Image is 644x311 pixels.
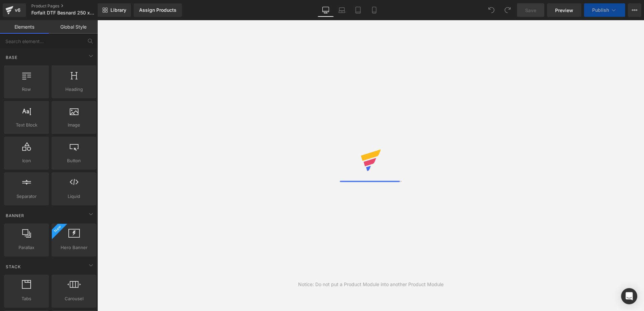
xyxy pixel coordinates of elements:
div: Notice: Do not put a Product Module into another Product Module [298,281,444,288]
button: Publish [584,3,625,17]
span: Heading [54,86,94,93]
span: Forfait DTF Besnard 250 x A3 [31,10,95,15]
span: Hero Banner [54,244,94,251]
span: Button [54,157,94,164]
a: Global Style [49,20,98,34]
span: Row [6,86,47,93]
div: v6 [13,6,22,14]
span: Parallax [6,244,47,251]
button: More [628,3,641,17]
a: Preview [547,3,581,17]
a: Laptop [334,3,350,17]
span: Liquid [54,193,94,200]
span: Base [5,54,18,61]
span: Publish [592,7,609,13]
a: Product Pages [31,3,108,9]
span: Image [54,122,94,129]
a: v6 [3,3,26,17]
span: Library [110,7,126,13]
div: Assign Products [139,7,176,13]
a: Mobile [366,3,382,17]
span: Icon [6,157,47,164]
span: Banner [5,212,25,219]
span: Carousel [54,295,94,302]
button: Undo [485,3,498,17]
span: Stack [5,264,22,270]
span: Save [525,7,536,14]
a: Tablet [350,3,366,17]
span: Text Block [6,122,47,129]
div: Open Intercom Messenger [621,288,637,304]
span: Separator [6,193,47,200]
span: Tabs [6,295,47,302]
button: Redo [501,3,514,17]
span: Preview [555,7,573,14]
a: Desktop [318,3,334,17]
a: New Library [98,3,131,17]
